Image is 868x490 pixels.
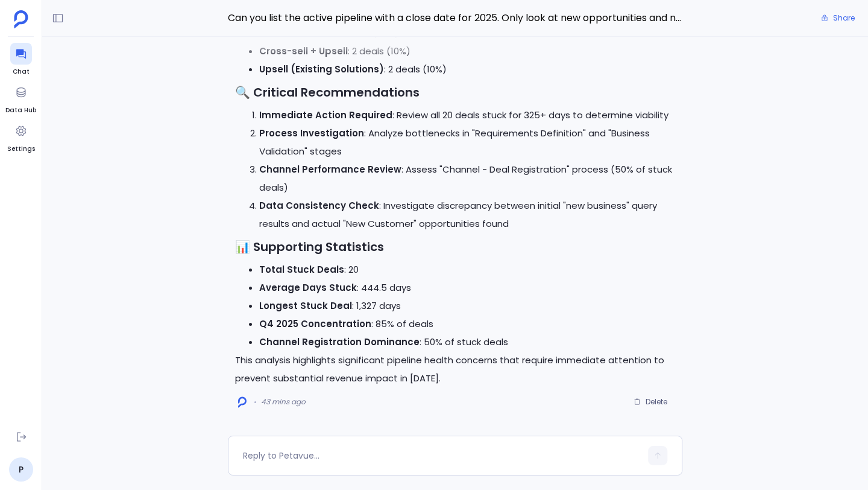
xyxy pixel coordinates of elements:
[626,393,675,411] button: Delete
[7,144,35,154] span: Settings
[259,60,675,78] li: : 2 deals (10%)
[833,13,855,23] span: Share
[814,10,862,27] button: Share
[259,261,675,279] li: : 20
[235,238,384,255] strong: 📊 Supporting Statistics
[259,281,357,294] strong: Average Days Stuck
[259,163,401,176] strong: Channel Performance Review
[238,396,247,408] img: logo
[259,299,352,312] strong: Longest Stuck Deal
[259,109,392,121] strong: Immediate Action Required
[235,84,420,101] strong: 🔍 Critical Recommendations
[259,124,675,161] li: : Analyze bottlenecks in "Requirements Definition" and "Business Validation" stages
[259,279,675,297] li: : 444.5 days
[7,120,35,154] a: Settings
[646,397,667,407] span: Delete
[259,161,675,197] li: : Assess "Channel - Deal Registration" process (50% of stuck deals)
[259,263,344,276] strong: Total Stuck Deals
[228,10,682,26] span: Can you list the active pipeline with a close date for 2025. Only look at new opportunities and n...
[261,397,306,407] span: 43 mins ago
[259,336,420,348] strong: Channel Registration Dominance
[259,127,364,139] strong: Process Investigation
[5,81,36,115] a: Data Hub
[9,457,33,482] a: P
[235,351,675,387] p: This analysis highlights significant pipeline health concerns that require immediate attention to...
[259,297,675,315] li: : 1,327 days
[259,199,379,212] strong: Data Consistency Check
[259,317,371,330] strong: Q4 2025 Concentration
[259,106,675,124] li: : Review all 20 deals stuck for 325+ days to determine viability
[10,43,32,77] a: Chat
[259,63,384,75] strong: Upsell (Existing Solutions)
[5,106,36,115] span: Data Hub
[259,333,675,351] li: : 50% of stuck deals
[10,67,32,77] span: Chat
[14,10,28,28] img: petavue logo
[259,315,675,333] li: : 85% of deals
[259,197,675,233] li: : Investigate discrepancy between initial "new business" query results and actual "New Customer" ...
